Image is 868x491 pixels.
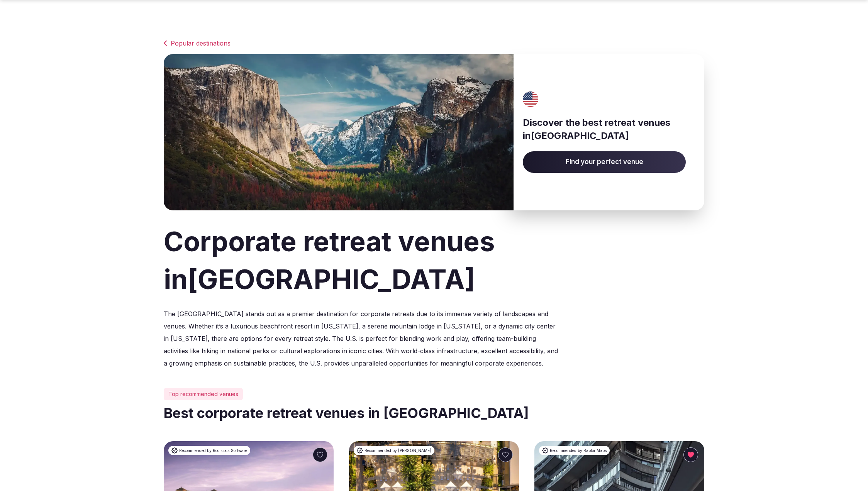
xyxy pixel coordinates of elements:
img: Banner image for United States representative of the country [164,54,514,210]
span: Recommended by Rootstock Software [179,448,247,453]
h2: Best corporate retreat venues in [GEOGRAPHIC_DATA] [164,403,704,423]
div: Top recommended venues [164,388,243,400]
span: Recommended by [PERSON_NAME] [364,448,431,453]
h1: Corporate retreat venues in [GEOGRAPHIC_DATA] [164,223,704,298]
img: United States's flag [520,91,541,107]
a: Popular destinations [164,39,704,48]
span: Recommended by Raptor Maps [550,448,607,453]
p: The [GEOGRAPHIC_DATA] stands out as a premier destination for corporate retreats due to its immen... [164,308,559,369]
h3: Discover the best retreat venues in [GEOGRAPHIC_DATA] [523,116,686,142]
a: Find your perfect venue [523,151,686,173]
